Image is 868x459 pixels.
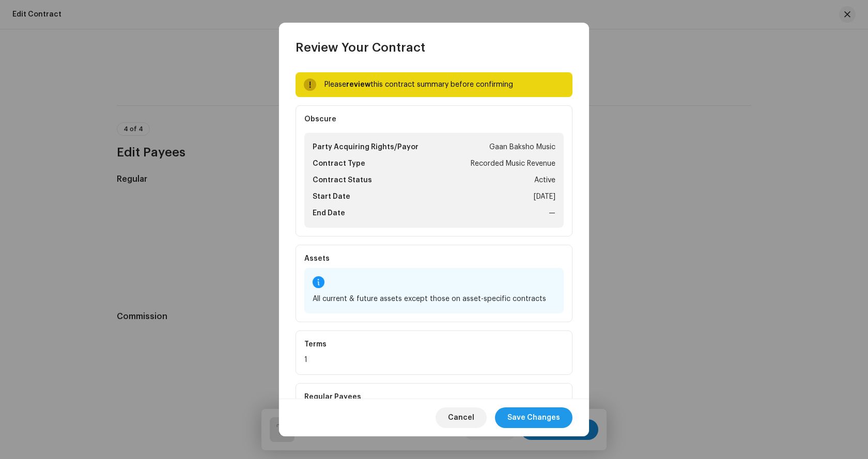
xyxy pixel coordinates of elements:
div: Recorded Music Revenue [471,157,555,170]
div: Obscure [304,114,564,124]
div: Please this contract summary before confirming [324,78,564,91]
div: Contract Type [313,157,365,170]
div: Assets [304,254,564,264]
button: Save Changes [495,407,572,428]
div: Start Date [313,191,350,203]
div: All current & future assets except those on asset-specific contracts [313,293,555,305]
strong: review [346,81,370,88]
div: 1 [304,354,564,366]
span: Save Changes [507,407,560,428]
div: Contract Status [313,174,372,186]
div: [DATE] [534,191,555,203]
span: Cancel [448,407,474,428]
button: Cancel [436,407,487,428]
div: End Date [313,207,345,219]
div: Terms [304,339,564,350]
div: Active [534,174,555,186]
div: Gaan Baksho Music [489,141,555,153]
div: — [549,207,555,219]
span: Review Your Contract [296,39,425,56]
div: Regular Payees [304,392,564,402]
div: Party Acquiring Rights/Payor [313,141,419,153]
